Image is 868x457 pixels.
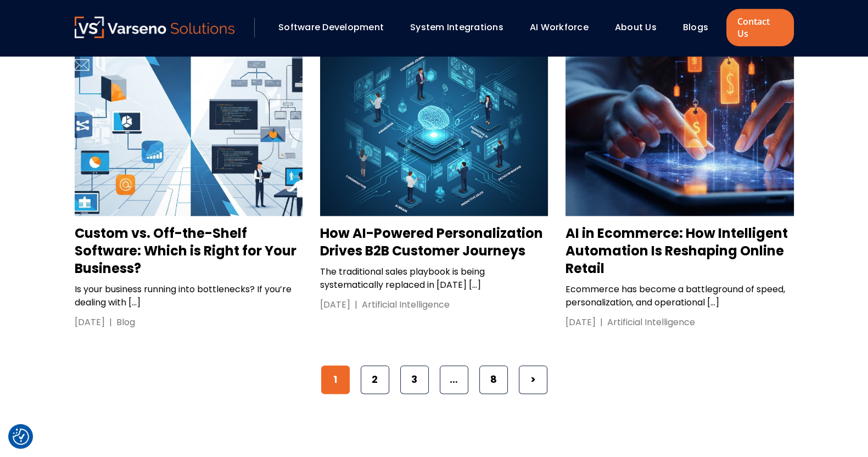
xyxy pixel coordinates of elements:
[440,365,468,394] span: …
[320,45,548,216] img: How AI-Powered Personalization Drives B2B Customer Journeys
[565,45,793,330] a: AI in Ecommerce: How Intelligent Automation Is Reshaping Online Retail AI in Ecommerce: How Intel...
[105,316,116,329] div: |
[13,428,29,445] button: Cookie Settings
[677,18,724,37] div: Blogs
[75,16,235,38] img: Varseno Solutions – Product Engineering & IT Services
[321,365,350,394] span: 1
[519,365,547,394] a: >
[362,298,450,311] div: Artificial Intelligence
[350,298,362,311] div: |
[565,316,596,329] div: [DATE]
[683,21,708,34] a: Blogs
[615,21,657,34] a: About Us
[524,18,604,37] div: AI Workforce
[726,9,793,46] a: Contact Us
[278,21,384,34] a: Software Development
[410,21,503,34] a: System Integrations
[273,18,399,37] div: Software Development
[609,18,672,37] div: About Us
[400,365,429,394] a: 3
[565,225,793,277] h3: AI in Ecommerce: How Intelligent Automation Is Reshaping Online Retail
[75,316,105,329] div: [DATE]
[565,45,793,216] img: AI in Ecommerce: How Intelligent Automation Is Reshaping Online Retail
[75,45,303,329] a: Custom vs. Off-the-Shelf Software: Which is Right for Your Business? Custom vs. Off-the-Shelf Sof...
[405,18,519,37] div: System Integrations
[75,45,303,216] img: Custom vs. Off-the-Shelf Software: Which is Right for Your Business?
[565,283,793,309] p: Ecommerce has become a battleground of speed, personalization, and operational […]
[320,45,548,311] a: How AI-Powered Personalization Drives B2B Customer Journeys How AI-Powered Personalization Drives...
[75,283,303,309] p: Is your business running into bottlenecks? If you’re dealing with […]
[607,316,695,329] div: Artificial Intelligence
[75,225,303,277] h3: Custom vs. Off-the-Shelf Software: Which is Right for Your Business?
[75,16,235,38] a: Varseno Solutions – Product Engineering & IT Services
[361,365,389,394] a: 2
[596,316,607,329] div: |
[320,265,548,292] p: The traditional sales playbook is being systematically replaced in [DATE] […]
[13,428,29,445] img: Revisit consent button
[530,21,589,34] a: AI Workforce
[320,298,350,311] div: [DATE]
[479,365,508,394] a: 8
[116,316,135,329] div: Blog
[320,225,548,260] h3: How AI-Powered Personalization Drives B2B Customer Journeys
